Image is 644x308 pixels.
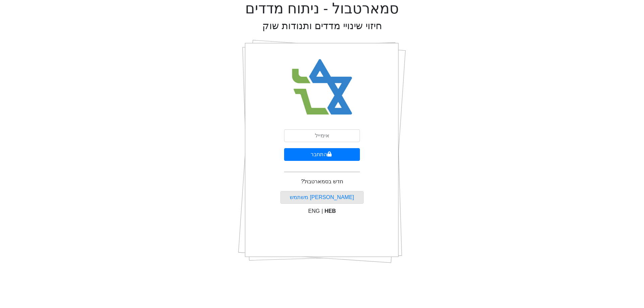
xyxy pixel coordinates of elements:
[321,208,323,214] span: |
[301,178,343,186] p: חדש בסמארטבול?
[284,148,360,161] button: התחבר
[280,191,364,204] button: [PERSON_NAME] משתמש
[262,20,382,32] h2: חיזוי שינויי מדדים ותנודות שוק
[308,208,320,214] span: ENG
[290,194,354,200] a: [PERSON_NAME] משתמש
[325,208,336,214] span: HEB
[286,50,359,124] img: Smart Bull
[284,129,360,142] input: אימייל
